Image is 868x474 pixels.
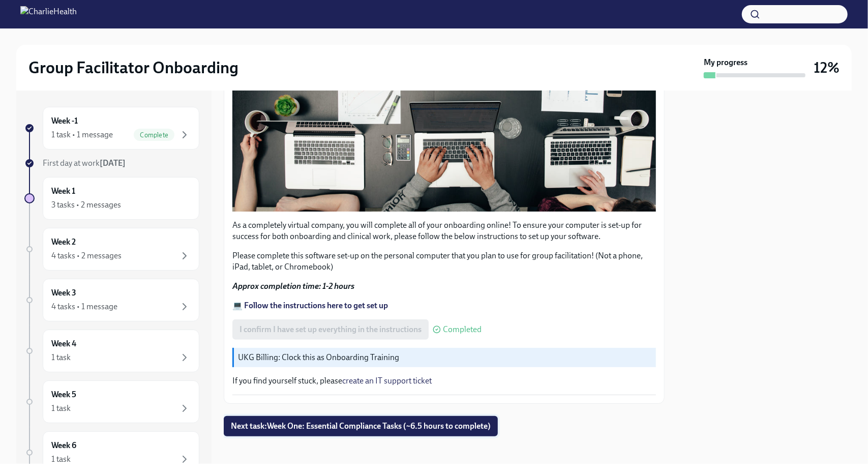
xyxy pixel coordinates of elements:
div: 3 tasks • 2 messages [51,199,121,211]
h6: Week 3 [51,287,76,299]
p: Please complete this software set-up on the personal computer that you plan to use for group faci... [232,250,656,273]
button: Next task:Week One: Essential Compliance Tasks (~6.5 hours to complete) [224,416,498,436]
a: Week -11 task • 1 messageComplete [24,107,199,150]
p: UKG Billing: Clock this as Onboarding Training [238,352,652,363]
h3: 12% [814,58,840,77]
span: Next task : Week One: Essential Compliance Tasks (~6.5 hours to complete) [231,421,491,431]
p: If you find yourself stuck, please [232,375,656,387]
a: First day at work[DATE] [24,158,199,169]
div: 1 task [51,403,71,414]
h6: Week 1 [51,186,75,197]
strong: Approx completion time: 1-2 hours [232,281,354,291]
h6: Week -1 [51,115,78,127]
strong: My progress [704,57,747,68]
strong: [DATE] [100,158,126,168]
h6: Week 4 [51,338,76,349]
h6: Week 6 [51,440,76,451]
span: First day at work [43,158,126,168]
h2: Group Facilitator Onboarding [28,57,238,78]
a: Week 24 tasks • 2 messages [24,228,199,271]
a: Week 51 task [24,380,199,423]
h6: Week 5 [51,389,76,400]
a: Week 41 task [24,330,199,372]
div: 1 task [51,454,71,465]
h6: Week 2 [51,236,76,248]
p: As a completely virtual company, you will complete all of your onboarding online! To ensure your ... [232,220,656,242]
span: Complete [134,131,174,139]
div: 1 task [51,352,71,363]
div: 4 tasks • 1 message [51,301,117,312]
div: 1 task • 1 message [51,129,113,140]
a: 💻 Follow the instructions here to get set up [232,301,388,310]
span: Completed [443,325,482,334]
div: 4 tasks • 2 messages [51,250,122,261]
a: Week 34 tasks • 1 message [24,279,199,321]
a: Week 13 tasks • 2 messages [24,177,199,220]
a: create an IT support ticket [342,376,432,386]
a: Week 61 task [24,431,199,474]
img: CharlieHealth [20,6,77,22]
